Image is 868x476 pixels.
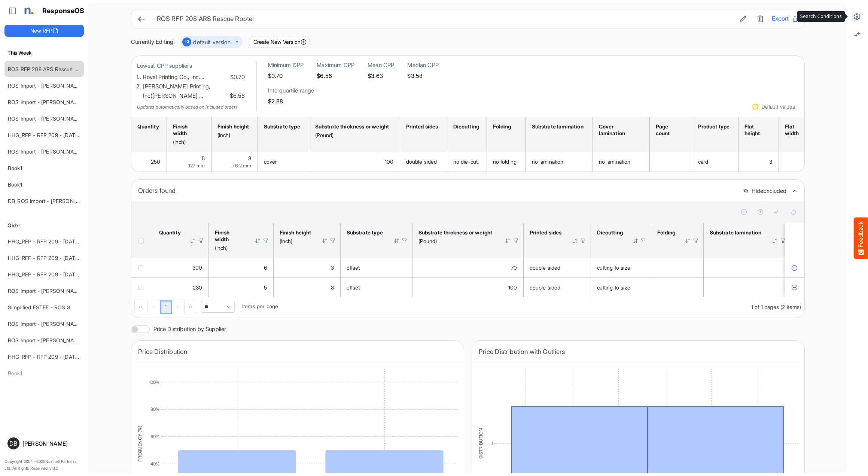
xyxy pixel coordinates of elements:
[8,99,105,105] a: ROS Import - [PERSON_NAME] - ROS 11
[315,132,392,139] div: (Pound)
[317,61,354,69] h6: Maximum CPP
[347,284,360,291] span: offset
[22,441,81,446] div: [PERSON_NAME]
[8,132,131,138] a: HHG_RFP - RFP 209 - [DATE] - ROS TEST 3 (LITE)
[650,152,692,172] td: is template cell Column Header httpsnorthellcomontologiesmapping-rulesproducthaspagecount
[258,152,309,172] td: cover is template cell Column Header httpsnorthellcomontologiesmapping-rulesmaterialhassubstratem...
[8,148,116,155] a: ROS Import - [PERSON_NAME] - Final (short)
[400,152,447,172] td: double sided is template cell Column Header httpsnorthellcomontologiesmapping-rulesmanufacturingh...
[264,284,267,291] span: 5
[599,123,641,137] div: Cover lamination
[785,123,809,137] div: Flat width
[487,152,526,172] td: no folding is template cell Column Header httpsnorthellcomontologiesmapping-rulesmanufacturinghas...
[331,284,334,291] span: 3
[593,152,650,172] td: no lamination is template cell Column Header httpsnorthellcomontologiesmapping-rulesmanufacturing...
[8,271,131,278] a: HHG_RFP - RFP 209 - [DATE] - ROS TEST 3 (LITE)
[772,14,798,24] button: Export
[385,158,393,165] span: 100
[192,264,202,271] span: 300
[42,7,85,15] h1: ResponseOS
[530,264,561,271] span: double sided
[131,278,153,297] td: checkbox
[151,158,160,165] span: 250
[418,229,495,236] div: Substrate thickness or weight
[692,237,699,244] div: Filter Icon
[153,278,209,297] td: 230 is template cell Column Header httpsnorthellcomontologiesmapping-rulesorderhasquantity
[309,152,400,172] td: 100 is template cell Column Header httpsnorthellcomontologiesmapping-rulesmaterialhasmaterialthic...
[131,152,167,172] td: 250 is template cell Column Header httpsnorthellcomontologiesmapping-rulesorderhasquantity
[785,278,806,297] td: a810ef78-4927-4789-b1a6-ce295c6411c5 is template cell Column Header
[8,181,22,188] a: Book1
[9,440,17,446] span: DB
[215,229,245,243] div: Finish width
[202,155,205,161] span: 5
[526,152,593,172] td: no lamination is template cell Column Header httpsnorthellcomontologiesmapping-rulesmanufacturing...
[761,104,795,109] div: Default values
[407,61,439,69] h6: Median CPP
[8,304,70,310] a: Simplified ESTEE - ROS 3
[656,123,683,137] div: Page count
[597,229,622,236] div: Diecutting
[368,61,394,69] h6: Mean CPP
[698,158,709,165] span: card
[274,278,341,297] td: 3 is template cell Column Header httpsnorthellcomontologiesmapping-rulesmeasurementhasfinishsizeh...
[407,73,439,79] h5: $3.58
[8,198,114,204] a: DB_ROS Import - [PERSON_NAME] - ROS 4
[249,36,310,48] button: Create New Version
[8,337,116,343] a: ROS Import - [PERSON_NAME] - Final (short)
[131,258,153,278] td: checkbox
[173,139,203,145] div: (Inch)
[797,12,845,21] div: Search Conditions
[229,73,245,82] span: $0.70
[248,155,251,161] span: 3
[8,238,131,245] a: HHG_RFP - RFP 209 - [DATE] - ROS TEST 3 (LITE)
[315,123,392,130] div: Substrate thickness or weight
[215,245,245,251] div: (Inch)
[591,258,651,278] td: cutting to size is template cell Column Header httpsnorthellcomontologiesmapping-rulesmanufacturi...
[532,158,564,165] span: no lamination
[198,237,204,244] div: Filter Icon
[657,229,675,236] div: Folding
[704,278,791,297] td: is template cell Column Header httpsnorthellcomontologiesmapping-rulesmanufacturinghassubstratela...
[317,73,354,79] h5: $6.56
[347,229,384,236] div: Substrate type
[4,458,84,472] p: Copyright 2004 - 2025 Northell Partners Ltd. All Rights Reserved. v 1.1.0
[280,238,312,245] div: (Inch)
[153,258,209,278] td: 300 is template cell Column Header httpsnorthellcomontologiesmapping-rulesorderhasquantity
[453,158,478,165] span: no die-cut
[8,66,91,72] a: ROS RFP 208 ARS Rescue Rooter
[780,304,801,310] span: (2 items)
[493,158,517,165] span: no folding
[193,284,202,291] span: 230
[524,278,591,297] td: double sided is template cell Column Header httpsnorthellcomontologiesmapping-rulesmanufacturingh...
[743,188,786,194] button: HideExcluded
[137,61,245,71] p: Lowest CPP suppliers
[211,152,258,172] td: 3 is template cell Column Header httpsnorthellcomontologiesmapping-rulesmeasurementhasfinishsizeh...
[710,229,762,236] div: Substrate lamination
[209,258,274,278] td: 6 is template cell Column Header httpsnorthellcomontologiesmapping-rulesmeasurementhasfinishsizew...
[228,91,245,101] span: $6.56
[201,301,235,313] span: Pagerdropdown
[524,258,591,278] td: double sided is template cell Column Header httpsnorthellcomontologiesmapping-rulesmanufacturingh...
[137,123,158,130] div: Quantity
[8,165,22,171] a: Book1
[854,217,868,259] button: Feedback
[329,237,336,244] div: Filter Icon
[406,123,439,130] div: Printed sides
[512,237,519,244] div: Filter Icon
[447,152,487,172] td: no die-cut is template cell Column Header httpsnorthellcomontologiesmapping-rulesmanufacturinghas...
[159,229,180,236] div: Quantity
[268,87,314,94] h6: Interquartile range
[530,229,562,236] div: Printed sides
[418,238,495,245] div: (Pound)
[143,73,245,82] li: Royal Printing Co., Inc.…
[157,16,731,22] h6: ROS RFP 208 ARS Rescue Rooter
[453,123,478,130] div: Diecutting
[217,132,249,139] div: (Inch)
[651,278,704,297] td: is template cell Column Header httpsnorthellcomontologiesmapping-rulesmanufacturinghasfoldtype
[153,326,226,332] label: Price Distribution by Supplier
[8,321,116,327] a: ROS Import - [PERSON_NAME] - Final (short)
[704,258,791,278] td: is template cell Column Header httpsnorthellcomontologiesmapping-rulesmanufacturinghassubstratela...
[188,163,205,169] span: 127 mm
[401,237,408,244] div: Filter Icon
